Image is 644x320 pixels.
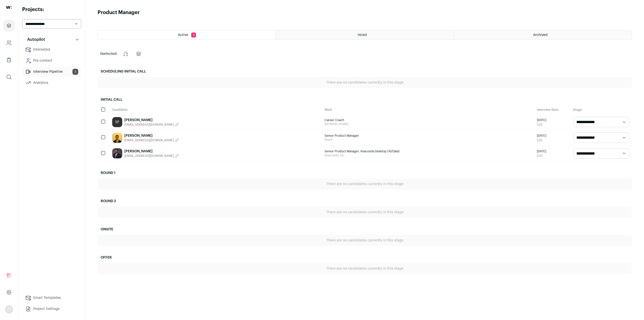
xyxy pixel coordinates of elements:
img: nopic.png [5,305,13,313]
div: There are no candidates currently in this stage [98,235,632,246]
span: [DATE] [537,118,546,122]
span: Career Coach [325,118,532,122]
div: Candidate [110,105,322,114]
div: There are no candidates currently in this stage [98,77,632,88]
span: Archived [533,33,548,37]
h2: Initial Call [98,94,632,105]
h2: Onsite [98,224,632,235]
a: Project Settings [22,304,81,314]
a: Interview Pipeline3 [22,67,81,77]
a: Archived [454,30,632,40]
a: Edit [537,153,546,157]
span: Senior Product Manager [325,134,532,138]
span: [EMAIL_ADDRESS][DOMAIN_NAME] [124,138,174,142]
p: Autopilot [24,37,45,43]
a: SP [112,117,122,127]
div: There are no candidates currently in this stage [98,263,632,274]
span: [EMAIL_ADDRESS][DOMAIN_NAME] [124,123,174,127]
button: Open dropdown [5,305,13,313]
button: Change stage [119,48,132,60]
a: Edit [537,138,546,142]
a: Company Lists [3,54,15,66]
span: Anaconda, Inc. [325,153,532,157]
h1: Product Manager [98,9,140,16]
h2: Scheduling Initial Call [98,66,632,77]
span: [DOMAIN_NAME] [325,122,532,126]
div: There are no candidates currently in this stage [98,207,632,218]
a: [PERSON_NAME] [124,118,179,123]
span: selected: [100,51,117,56]
span: [DATE] [537,134,546,138]
h2: Offer [98,252,632,263]
button: [EMAIL_ADDRESS][DOMAIN_NAME] [124,138,179,142]
a: Pre-contact [22,56,81,66]
span: Senior Product Manager, Anaconda Desktop (AI/Data) [325,149,532,153]
span: 3 [191,32,196,38]
a: Company and ATS Settings [3,37,15,49]
h2: Projects: [22,6,81,13]
h2: Round 1 [98,167,632,179]
span: 0 [100,52,102,56]
img: 5e6ff422b1ffc5cb75ba2888a148a1c7e19d8b19ee89f65727086c4f2f6f4946.jpg [112,133,122,143]
a: Analytics [22,78,81,88]
h2: Round 2 [98,196,632,207]
span: [EMAIL_ADDRESS][DOMAIN_NAME] [124,154,174,158]
div: There are no candidates currently in this stage [98,179,632,190]
img: 71c53ca4921d14ef8b7d5bf033011061f5b001708c1c5f00020b73c492a17b82.jpg [112,148,122,158]
span: Hired [358,33,367,37]
span: Active [178,33,188,37]
button: [EMAIL_ADDRESS][DOMAIN_NAME] [124,123,179,127]
a: Edit [537,122,546,126]
a: Projects [3,20,15,32]
div: Work [322,105,534,114]
a: Email Templates [22,293,81,303]
button: Autopilot [22,34,81,45]
a: Hired [276,30,454,40]
div: Interview Date [534,105,571,114]
span: [DATE] [537,149,546,153]
a: [PERSON_NAME] [124,133,179,138]
a: [PERSON_NAME] [124,149,179,154]
div: Stage [571,105,632,114]
button: [EMAIL_ADDRESS][DOMAIN_NAME] [124,154,179,158]
a: Interested [22,45,81,55]
img: wellfound-shorthand-0d5821cbd27db2630d0214b213865d53afaa358527fdda9d0ea32b1df1b89c2c.svg [6,6,12,9]
span: 3 [72,69,78,75]
span: Rise8 [325,138,532,142]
